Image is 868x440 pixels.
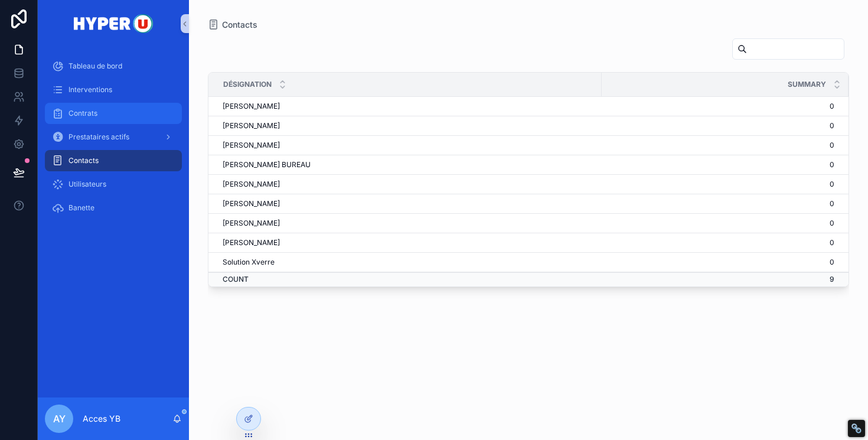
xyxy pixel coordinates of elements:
[602,233,849,253] td: 0
[208,253,602,272] td: Solution Xverre
[602,272,849,286] td: 9
[208,116,602,136] td: [PERSON_NAME]
[45,103,182,124] a: Contrats
[53,412,66,426] span: AY
[602,155,849,175] td: 0
[851,423,862,434] div: Restore Info Box &#10;&#10;NoFollow Info:&#10; META-Robots NoFollow: &#09;false&#10; META-Robots ...
[602,97,849,116] td: 0
[208,194,602,214] td: [PERSON_NAME]
[68,156,99,165] span: Contacts
[208,233,602,253] td: [PERSON_NAME]
[602,253,849,272] td: 0
[68,85,112,94] span: Interventions
[602,175,849,194] td: 0
[45,79,182,100] a: Interventions
[222,19,257,31] span: Contacts
[208,136,602,155] td: [PERSON_NAME]
[208,272,602,286] td: COUNT
[223,80,272,89] span: Désignation
[68,132,129,142] span: Prestataires actifs
[602,136,849,155] td: 0
[83,413,120,425] p: Acces YB
[45,174,182,195] a: Utilisateurs
[45,126,182,148] a: Prestataires actifs
[602,194,849,214] td: 0
[788,80,826,89] span: Summary
[602,214,849,233] td: 0
[38,47,189,234] div: scrollable content
[45,150,182,171] a: Contacts
[68,109,97,118] span: Contrats
[208,214,602,233] td: [PERSON_NAME]
[208,175,602,194] td: [PERSON_NAME]
[602,116,849,136] td: 0
[208,97,602,116] td: [PERSON_NAME]
[74,14,153,33] img: App logo
[68,180,106,189] span: Utilisateurs
[45,56,182,77] a: Tableau de bord
[208,155,602,175] td: [PERSON_NAME] BUREAU
[208,19,257,31] a: Contacts
[45,197,182,219] a: Banette
[68,61,122,71] span: Tableau de bord
[68,203,94,213] span: Banette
